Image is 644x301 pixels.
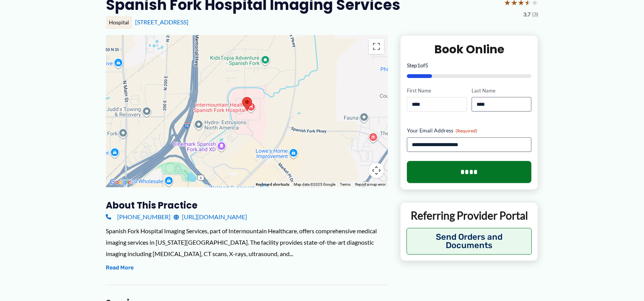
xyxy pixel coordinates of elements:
[406,228,532,255] button: Send Orders and Documents
[294,182,335,186] span: Map data ©2025 Google
[106,263,134,272] button: Read More
[369,39,384,54] button: Toggle fullscreen view
[106,211,171,223] a: [PHONE_NUMBER]
[407,87,467,94] label: First Name
[456,128,477,134] span: (Required)
[108,177,133,187] a: Open this area in Google Maps (opens a new window)
[523,10,531,19] span: 3.7
[425,62,428,68] span: 5
[106,199,388,211] h3: About this practice
[340,182,351,186] a: Terms (opens in new tab)
[355,182,386,186] a: Report a map error
[108,177,133,187] img: Google
[256,182,289,187] button: Keyboard shortcuts
[106,16,132,29] div: Hospital
[106,225,388,259] div: Spanish Fork Hospital Imaging Services, part of Intermountain Healthcare, offers comprehensive me...
[135,18,188,25] a: [STREET_ADDRESS]
[472,87,531,94] label: Last Name
[407,127,531,134] label: Your Email Address
[417,62,420,68] span: 1
[532,10,538,19] span: (3)
[406,209,532,222] p: Referring Provider Portal
[407,42,531,57] h2: Book Online
[407,63,531,68] p: Step of
[369,163,384,178] button: Map camera controls
[174,211,247,223] a: [URL][DOMAIN_NAME]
